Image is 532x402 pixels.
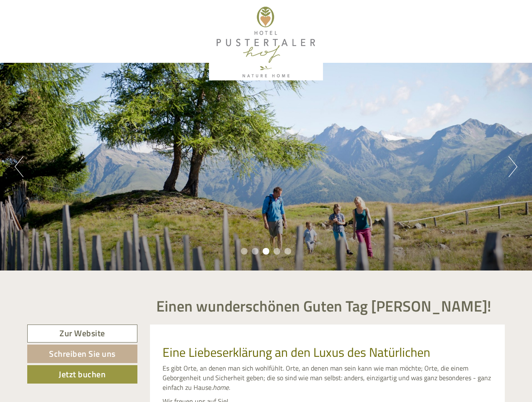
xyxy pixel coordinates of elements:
[27,325,137,343] a: Zur Website
[13,24,129,31] div: [GEOGRAPHIC_DATA]
[509,156,517,177] button: Next
[163,343,430,362] span: Eine Liebeserklärung an den Luxus des Natürlichen
[276,217,330,235] button: Senden
[6,23,134,48] div: Guten Tag, wie können wir Ihnen helfen?
[27,365,137,384] a: Jetzt buchen
[213,382,230,392] em: home.
[156,298,491,314] h1: Einen wunderschönen Guten Tag [PERSON_NAME]!
[27,345,137,363] a: Schreiben Sie uns
[15,156,23,177] button: Previous
[163,363,493,392] p: Es gibt Orte, an denen man sich wohlfühlt. Orte, an denen man sein kann wie man möchte; Orte, die...
[13,41,129,46] small: 03:02
[148,6,182,21] div: Freitag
